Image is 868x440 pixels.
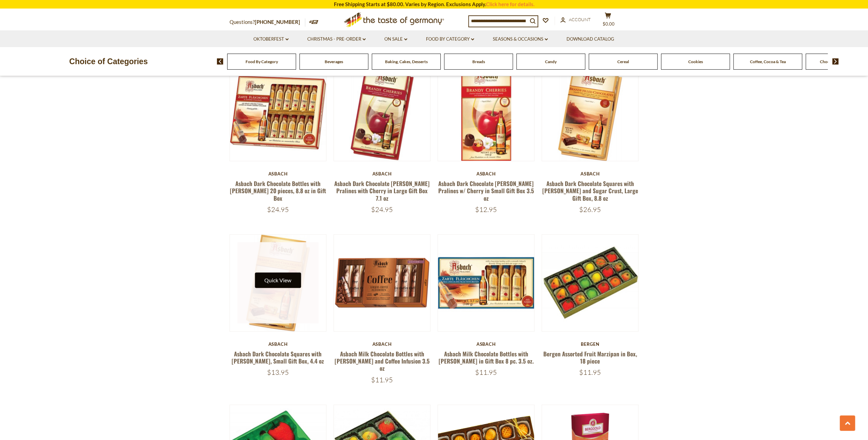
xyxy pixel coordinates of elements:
[475,368,497,377] span: $11.95
[439,350,534,365] a: Asbach Milk Chocolate Bottles with [PERSON_NAME] in Gift Box 8 pc. 3.5 oz.
[267,205,289,214] span: $24.95
[438,235,534,331] img: Asbach Milk Chocolate Bottles with Brandy in Gift Box 8 pc. 3.5 oz.
[267,368,289,377] span: $13.95
[325,59,343,64] a: Beverages
[438,64,534,161] img: Asbach Dark Chocolate Brandy Pralines w/ Cherry in Small Gift Box 3.5 oz
[232,350,324,365] a: Asbach Dark Chocolate Squares with [PERSON_NAME], Small Gift Box, 4.4 oz
[438,171,535,176] div: Asbach
[217,58,223,65] img: previous arrow
[567,36,614,43] a: Download Catalog
[334,235,430,331] img: Asbach Milk Chocolate Bottles with Brandy and Coffee Infusion 3.5 oz
[230,64,326,161] img: Asbach Dark Chocolate Bottles with Brandy 20 pieces, 8.8 oz in Gift Box
[472,59,485,64] a: Breads
[426,36,474,43] a: Food By Category
[334,64,430,161] img: Asbach Dark Chocolate Brandy Pralines with Cherry in Large Gift Box 7.1 oz
[486,1,534,7] a: Click here for details.
[493,36,548,43] a: Seasons & Occasions
[307,36,366,43] a: Christmas - PRE-ORDER
[438,341,535,347] div: Asbach
[542,64,638,161] img: Asbach Dark Chocolate Squares with Brandy and Sugar Crust, Large Gift Box, 8.8 oz
[334,341,431,347] div: Asbach
[542,179,638,202] a: Asbach Dark Chocolate Squares with [PERSON_NAME] and Sugar Crust, Large Gift Box, 8.8 oz
[230,179,326,202] a: Asbach Dark Chocolate Bottles with [PERSON_NAME] 20 pieces, 8.8 oz in Gift Box
[255,19,300,25] a: [PHONE_NUMBER]
[255,272,301,288] button: Quick View
[334,171,431,176] div: Asbach
[542,341,639,347] div: Bergen
[688,59,703,64] a: Cookies
[385,59,428,64] a: Baking, Cakes, Desserts
[569,17,591,22] span: Account
[542,171,639,176] div: Asbach
[750,59,786,64] a: Coffee, Cocoa & Tea
[603,21,615,27] span: $0.00
[384,36,407,43] a: On Sale
[579,205,601,214] span: $26.95
[371,375,393,384] span: $11.95
[475,205,497,214] span: $12.95
[230,235,326,331] img: Asbach Dark Chocolate Squares with Brandy, Small Gift Box, 4.4 oz
[230,341,327,347] div: Asbach
[579,368,601,377] span: $11.95
[598,12,618,29] button: $0.00
[438,179,534,202] a: Asbach Dark Chocolate [PERSON_NAME] Pralines w/ Cherry in Small Gift Box 3.5 oz
[545,59,557,64] a: Candy
[542,235,638,331] img: Bergen Assorted Fruit Marzipan in Box, 18 piece
[246,59,278,64] a: Food By Category
[334,350,429,373] a: Asbach Milk Chocolate Bottles with [PERSON_NAME] and Coffee Infusion 3.5 oz
[230,171,327,176] div: Asbach
[253,36,289,43] a: Oktoberfest
[832,58,839,65] img: next arrow
[371,205,393,214] span: $24.95
[334,179,430,202] a: Asbach Dark Chocolate [PERSON_NAME] Pralines with Cherry in Large Gift Box 7.1 oz
[820,59,860,64] a: Chocolate & Marzipan
[230,18,305,27] p: Questions?
[560,16,591,24] a: Account
[617,59,629,64] a: Cereal
[543,350,637,365] a: Bergen Assorted Fruit Marzipan in Box, 18 piece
